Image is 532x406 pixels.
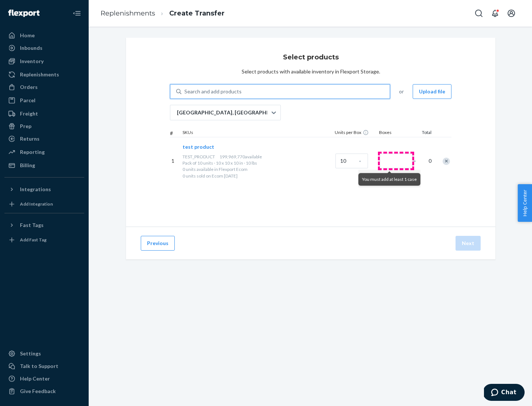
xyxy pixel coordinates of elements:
span: or [399,88,404,95]
button: Open notifications [488,6,502,21]
p: 0 units available in Flexport Ecom [183,166,332,172]
button: Next [456,236,481,251]
a: Parcel [4,94,84,106]
button: Open Search Box [471,6,486,21]
div: Pack of 10 units · 10 x 10 x 10 in · 10 lbs [183,160,332,166]
button: Previous [141,236,175,251]
a: Home [4,30,84,41]
div: Replenishments [20,71,59,78]
a: Returns [4,133,84,145]
span: TEST_PRODUCT [183,154,215,159]
div: Add Fast Tag [20,237,47,243]
button: Upload file [413,84,451,99]
div: Inbounds [20,44,42,52]
span: = [413,157,420,165]
a: Replenishments [4,69,84,80]
div: Returns [20,135,40,142]
button: Give Feedback [4,385,84,397]
a: Help Center [4,373,84,385]
input: [GEOGRAPHIC_DATA], [GEOGRAPHIC_DATA] [176,109,177,116]
span: 199,969,770 available [219,154,262,159]
div: Orders [20,83,38,91]
div: # [170,130,181,137]
a: Freight [4,108,84,120]
div: Reporting [20,148,45,156]
span: test product [183,144,214,150]
div: Integrations [20,186,51,193]
button: Integrations [4,183,84,195]
a: Create Transfer [169,9,225,17]
div: Prep [20,123,31,130]
div: You must add at least 1 case [358,173,420,186]
img: Flexport logo [8,10,40,17]
iframe: Opens a widget where you can chat to one of our agents [484,384,525,402]
button: test product [183,143,214,151]
a: Add Fast Tag [4,234,84,246]
a: Settings [4,348,84,359]
div: Add Integration [20,201,53,207]
button: Help Center [518,184,532,222]
a: Inventory [4,55,84,67]
input: Case Quantity [335,154,368,168]
div: Select products with available inventory in Flexport Storage. [242,68,380,75]
a: Orders [4,81,84,93]
p: [GEOGRAPHIC_DATA], [GEOGRAPHIC_DATA] [177,109,271,116]
div: Home [20,32,35,39]
div: Billing [20,162,35,169]
div: Help Center [20,375,50,382]
p: 0 units sold on Ecom [DATE] [183,173,332,179]
div: Talk to Support [20,362,58,370]
button: Talk to Support [4,360,84,372]
div: Inventory [20,58,44,65]
a: Billing [4,159,84,171]
div: Total [415,129,433,137]
div: Give Feedback [20,388,56,395]
ol: breadcrumbs [95,3,231,24]
button: Open account menu [504,6,519,21]
button: Fast Tags [4,219,84,231]
a: Inbounds [4,42,84,54]
span: 0 [424,157,432,165]
a: Reporting [4,146,84,158]
h3: Select products [283,52,339,62]
div: Fast Tags [20,221,44,229]
button: Close Navigation [69,6,84,21]
div: Boxes [378,129,415,137]
div: Parcel [20,97,35,104]
div: Freight [20,110,38,117]
p: 1 [171,157,180,165]
div: SKUs [181,129,333,137]
div: Units per Box [333,129,378,137]
div: Search and add products [184,88,242,95]
div: Remove Item [443,158,450,165]
div: Settings [20,350,41,357]
a: Replenishments [100,9,155,17]
input: Number of boxes [380,154,412,168]
a: Prep [4,120,84,132]
a: Add Integration [4,198,84,210]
